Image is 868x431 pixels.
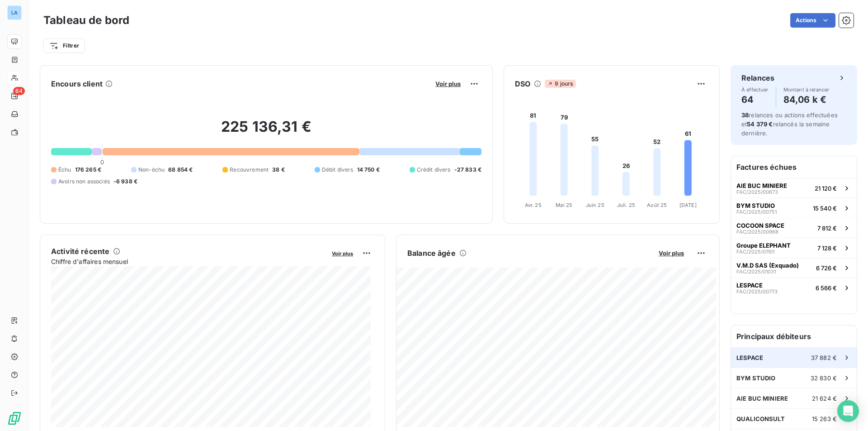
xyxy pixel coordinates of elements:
[816,264,837,272] span: 6 726 €
[812,415,837,422] span: 15 263 €
[736,354,763,361] span: LESPACE
[741,92,769,107] h4: 64
[815,185,837,192] span: 21 120 €
[741,111,838,137] span: relances ou actions effectuées et relancés la semaine dernière.
[656,249,687,257] button: Voir plus
[13,87,25,95] span: 64
[736,242,791,249] span: Groupe ELEPHANT
[51,78,103,89] h6: Encours client
[435,80,461,87] span: Voir plus
[736,229,778,235] span: FAC/2025/00968
[783,92,830,107] h4: 84,06 k €
[736,222,784,229] span: COCOON SPACE
[731,238,857,258] button: Groupe ELEPHANTFAC/2025/011017 128 €
[817,225,837,232] span: 7 812 €
[332,250,353,257] span: Voir plus
[731,218,857,238] button: COCOON SPACEFAC/2025/009687 812 €
[659,249,684,257] span: Voir plus
[407,248,456,259] h6: Balance âgée
[113,177,137,186] span: -6 938 €
[747,120,773,128] span: 54 379 €
[741,111,749,119] span: 38
[75,166,101,174] span: 176 265 €
[7,5,22,20] div: LA
[741,87,769,92] span: À effectuer
[790,13,835,28] button: Actions
[813,205,837,212] span: 15 540 €
[811,354,837,361] span: 37 882 €
[51,246,109,257] h6: Activité récente
[837,400,859,422] div: Open Intercom Messenger
[100,158,104,166] span: 0
[51,118,481,145] h2: 225 136,31 €
[736,202,775,209] span: BYM STUDIO
[783,87,830,92] span: Montant à relancer
[647,202,667,208] tspan: Août 25
[816,284,837,292] span: 6 566 €
[736,189,778,195] span: FAC/2025/00673
[811,374,837,382] span: 32 830 €
[736,282,763,289] span: LESPACE
[272,166,285,174] span: 38 €
[679,202,697,208] tspan: [DATE]
[586,202,604,208] tspan: Juin 25
[736,249,774,254] span: FAC/2025/01101
[433,80,463,88] button: Voir plus
[525,202,542,208] tspan: Avr. 25
[736,395,788,402] span: AIE BUC MINIERE
[736,209,777,215] span: FAC/2025/00751
[812,395,837,402] span: 21 624 €
[741,72,774,83] h6: Relances
[454,166,481,174] span: -27 833 €
[731,258,857,278] button: V.M.D SAS (Exquado)FAC/2025/010316 726 €
[168,166,193,174] span: 68 854 €
[230,166,269,174] span: Recouvrement
[731,326,857,347] h6: Principaux débiteurs
[7,411,22,426] img: Logo LeanPay
[322,166,354,174] span: Débit divers
[736,269,776,274] span: FAC/2025/01031
[736,415,785,422] span: QUALICONSULT
[731,178,857,198] button: AIE BUC MINIEREFAC/2025/0067321 120 €
[329,249,356,257] button: Voir plus
[43,38,85,53] button: Filtrer
[138,166,165,174] span: Non-échu
[736,289,778,294] span: FAC/2025/00773
[731,278,857,297] button: LESPACEFAC/2025/007736 566 €
[736,262,799,269] span: V.M.D SAS (Exquado)
[556,202,572,208] tspan: Mai 25
[731,198,857,218] button: BYM STUDIOFAC/2025/0075115 540 €
[357,166,380,174] span: 14 750 €
[58,177,110,186] span: Avoirs non associés
[515,78,530,89] h6: DSO
[736,182,787,189] span: AIE BUC MINIERE
[43,12,129,29] h3: Tableau de bord
[617,202,635,208] tspan: Juil. 25
[417,166,451,174] span: Crédit divers
[736,374,776,382] span: BYM STUDIO
[58,166,71,174] span: Échu
[545,80,576,88] span: 9 jours
[731,156,857,178] h6: Factures échues
[817,244,837,252] span: 7 128 €
[51,257,325,266] span: Chiffre d'affaires mensuel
